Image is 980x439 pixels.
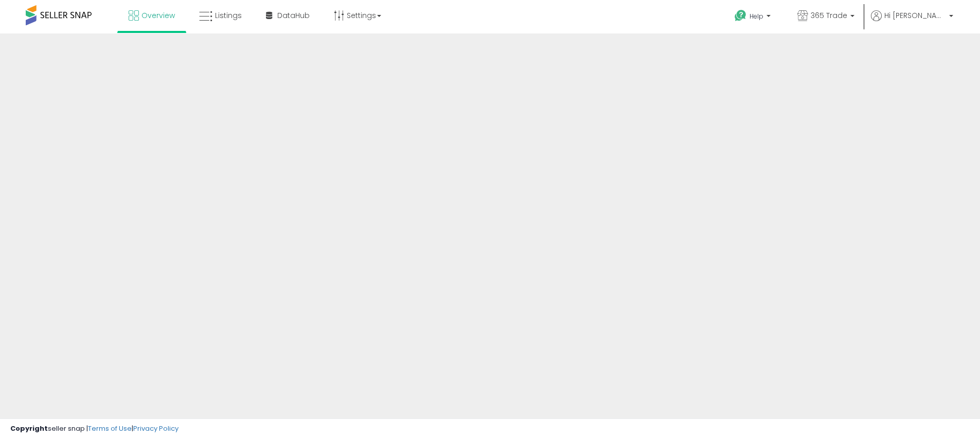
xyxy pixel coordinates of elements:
[10,424,179,434] div: seller snap | |
[133,424,179,433] a: Privacy Policy
[277,10,310,21] span: DataHub
[811,10,847,21] span: 365 Trade
[884,10,946,21] span: Hi [PERSON_NAME]
[871,10,953,33] a: Hi [PERSON_NAME]
[141,10,175,21] span: Overview
[750,12,763,21] span: Help
[10,424,48,433] strong: Copyright
[726,2,781,33] a: Help
[734,9,747,22] i: Get Help
[215,10,242,21] span: Listings
[88,424,132,433] a: Terms of Use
